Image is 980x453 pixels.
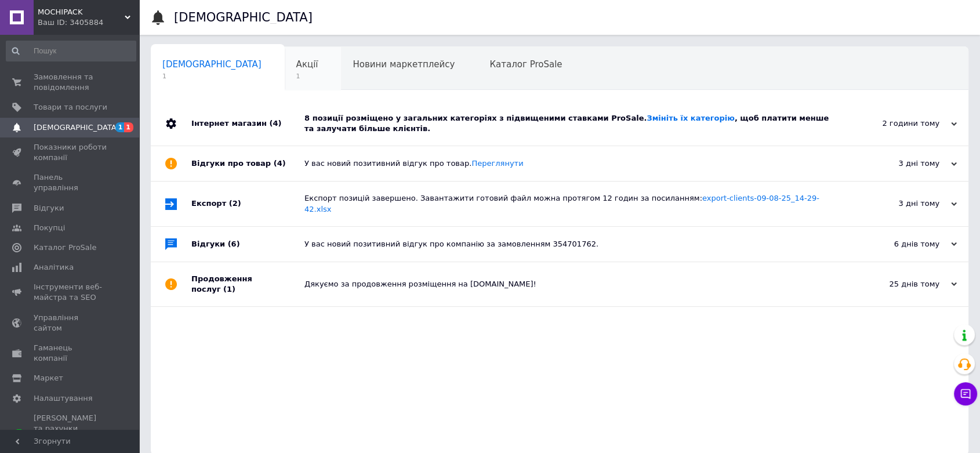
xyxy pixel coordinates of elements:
[296,59,318,70] span: Акції
[34,122,119,133] span: [DEMOGRAPHIC_DATA]
[191,262,304,306] div: Продовження послуг
[34,102,107,113] span: Товари та послуги
[191,182,304,226] div: Експорт
[841,239,957,249] div: 6 днів тому
[34,242,96,253] span: Каталог ProSale
[34,203,64,213] span: Відгуки
[304,113,841,134] div: 8 позиції розміщено у загальних категоріях з підвищеними ставками ProSale. , щоб платити менше та...
[191,146,304,181] div: Відгуки про товар
[191,102,304,146] div: Інтернет магазин
[34,223,65,233] span: Покупці
[191,227,304,262] div: Відгуки
[841,158,957,169] div: 3 дні тому
[296,72,318,81] span: 1
[6,41,136,61] input: Пошук
[223,285,235,293] span: (1)
[489,59,562,70] span: Каталог ProSale
[274,159,286,168] span: (4)
[162,59,262,70] span: [DEMOGRAPHIC_DATA]
[174,10,313,24] h1: [DEMOGRAPHIC_DATA]
[304,193,841,214] div: Експорт позицій завершено. Завантажити готовий файл можна протягом 12 годин за посиланням:
[34,262,74,273] span: Аналітика
[228,240,240,248] span: (6)
[38,7,125,17] span: MOCHIPACK
[304,194,819,213] a: export-clients-09-08-25_14-29-42.xlsx
[304,158,841,169] div: У вас новий позитивний відгук про товар.
[34,343,107,364] span: Гаманець компанії
[841,279,957,289] div: 25 днів тому
[34,142,107,163] span: Показники роботи компанії
[34,172,107,193] span: Панель управління
[229,199,241,208] span: (2)
[304,239,841,249] div: У вас новий позитивний відгук про компанію за замовленням 354701762.
[954,382,977,405] button: Чат з покупцем
[269,119,281,128] span: (4)
[353,59,455,70] span: Новини маркетплейсу
[647,114,734,122] a: Змініть їх категорію
[162,72,262,81] span: 1
[841,118,957,129] div: 2 години тому
[34,373,63,383] span: Маркет
[471,159,523,168] a: Переглянути
[38,17,139,28] div: Ваш ID: 3405884
[115,122,125,132] span: 1
[34,393,93,404] span: Налаштування
[841,198,957,209] div: 3 дні тому
[304,279,841,289] div: Дякуємо за продовження розміщення на [DOMAIN_NAME]!
[34,313,107,334] span: Управління сайтом
[34,282,107,303] span: Інструменти веб-майстра та SEO
[124,122,133,132] span: 1
[34,72,107,93] span: Замовлення та повідомлення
